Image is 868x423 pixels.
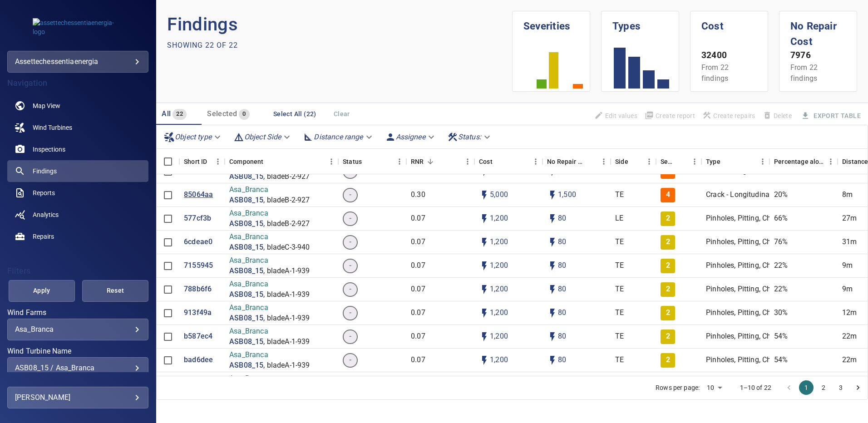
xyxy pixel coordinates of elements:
p: 0.07 [411,213,425,224]
p: Asa_Branca [229,303,310,313]
img: assettechessentiaenergia-logo [33,18,123,36]
span: Analytics [33,210,59,219]
p: 0.07 [411,284,425,295]
p: Pinholes, Pitting, Chips [706,308,781,318]
button: Menu [529,155,542,168]
p: Asa_Branca [229,256,310,266]
span: Findings that are included in repair orders can not be deleted [759,108,795,123]
svg: Auto impact [547,284,558,295]
button: Menu [393,155,406,168]
div: assettechessentiaenergia [7,51,148,73]
p: 1,500 [558,190,576,200]
p: 9m [842,261,853,271]
p: 0.30 [411,190,425,200]
p: TE [615,261,624,271]
div: Cost [474,149,542,174]
h1: No Repair Cost [790,11,846,49]
p: , bladeA-1-939 [263,290,310,300]
p: TE [615,355,624,365]
h1: Types [612,11,668,34]
div: Object Side [230,129,296,145]
p: 76% [774,237,788,247]
a: 7155945 [184,261,213,271]
div: Type [701,149,769,174]
nav: pagination navigation [780,380,867,395]
span: - [344,308,357,318]
p: , bladeA-1-939 [263,337,310,347]
p: Asa_Branca [229,326,310,337]
p: LE [615,213,623,224]
div: Status [338,149,406,174]
p: 80 [558,308,566,318]
p: 7976 [790,49,846,62]
a: 913f49a [184,308,212,318]
span: Inspections [33,145,65,154]
p: 80 [558,355,566,365]
p: 27m [842,213,857,224]
div: Severity [661,149,675,174]
a: repairs noActive [7,226,148,247]
span: Repairs [33,232,54,241]
button: Menu [325,155,338,168]
p: , bladeA-1-939 [263,266,310,276]
p: b587ec4 [184,331,212,342]
div: Percentage along [774,149,824,174]
p: Asa_Branca [229,350,310,360]
a: findings active [7,160,148,182]
a: ASB08_15 [229,172,263,182]
button: Reset [82,280,148,302]
em: Status : [458,133,481,141]
span: Findings that are included in repair orders will not be updated [591,108,641,123]
a: ASB08_15 [229,360,263,371]
a: ASB08_15 [229,219,263,229]
span: Reset [94,285,137,296]
span: - [344,213,357,224]
div: ASB08_15 / Asa_Branca [15,364,141,372]
p: 22% [774,261,788,271]
svg: Auto cost [479,261,490,271]
button: Select All (22) [270,106,320,123]
p: 0.07 [411,355,425,365]
svg: Auto cost [479,355,490,366]
button: Menu [688,155,701,168]
a: ASB08_15 [229,313,263,324]
div: Projected additional costs incurred by waiting 1 year to repair. This is a function of possible i... [547,149,584,174]
button: page 1 [799,380,814,395]
p: , bladeB-2-927 [263,195,310,206]
p: 5,000 [490,190,508,200]
p: Pinholes, Pitting, Chips [706,261,781,271]
h1: Cost [701,11,757,34]
p: 20% [774,190,788,200]
div: Severity [656,149,701,174]
p: Showing 22 of 22 [167,40,238,51]
span: From 22 findings [790,63,818,83]
p: ASB08_15 [229,195,263,206]
p: 30% [774,308,788,318]
p: , bladeA-1-939 [263,360,310,371]
svg: Auto cost [479,284,490,295]
p: , bladeB-2-927 [263,172,310,182]
p: 1,200 [490,355,508,365]
p: 80 [558,213,566,224]
p: Asa_Branca [229,208,310,219]
span: Findings [33,167,57,176]
div: Status: [444,129,496,145]
p: 80 [558,284,566,295]
button: Sort [362,155,375,168]
span: From 22 findings [701,63,729,83]
button: Sort [424,155,437,168]
button: Menu [211,155,225,168]
label: Wind Farms [7,309,148,316]
svg: Auto impact [547,355,558,366]
div: Component [229,149,263,174]
a: ASB08_15 [229,266,263,276]
button: Go to page 2 [816,380,831,395]
p: 12m [842,308,857,318]
p: 22% [774,284,788,295]
svg: Auto impact [547,261,558,271]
